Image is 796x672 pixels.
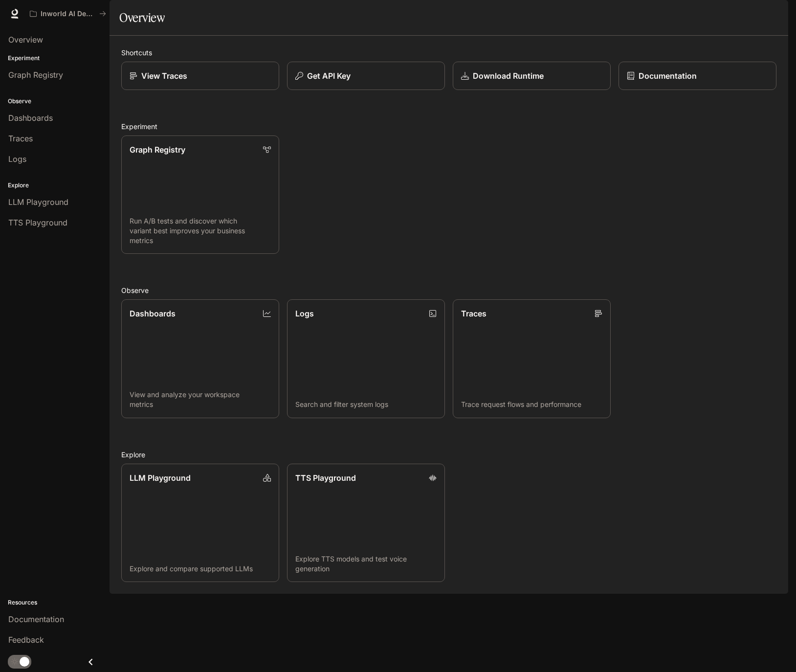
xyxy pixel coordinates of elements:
a: DashboardsView and analyze your workspace metrics [121,299,279,418]
p: Graph Registry [130,144,185,156]
h2: Explore [121,449,776,460]
p: Run A/B tests and discover which variant best improves your business metrics [130,216,271,246]
p: LLM Playground [130,472,191,484]
p: Documentation [639,70,697,82]
p: Dashboards [130,308,176,319]
p: View and analyze your workspace metrics [130,390,271,409]
p: Traces [461,308,486,319]
a: LogsSearch and filter system logs [287,299,445,418]
p: Logs [295,308,314,319]
p: Get API Key [307,70,351,82]
p: Search and filter system logs [295,400,437,409]
h2: Observe [121,285,776,295]
p: Explore TTS models and test voice generation [295,554,437,574]
h2: Shortcuts [121,47,776,58]
h1: Overview [119,8,165,27]
p: TTS Playground [295,472,356,484]
a: LLM PlaygroundExplore and compare supported LLMs [121,464,279,582]
button: Get API Key [287,62,445,90]
p: View Traces [141,70,187,82]
a: Documentation [619,62,776,90]
a: Graph RegistryRun A/B tests and discover which variant best improves your business metrics [121,135,279,254]
p: Download Runtime [473,70,544,82]
p: Inworld AI Demos [41,10,95,18]
a: Download Runtime [453,62,611,90]
p: Explore and compare supported LLMs [130,564,271,574]
a: TTS PlaygroundExplore TTS models and test voice generation [287,464,445,582]
a: View Traces [121,62,279,90]
h2: Experiment [121,121,776,132]
button: All workspaces [25,4,111,23]
p: Trace request flows and performance [461,400,602,409]
a: TracesTrace request flows and performance [453,299,611,418]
